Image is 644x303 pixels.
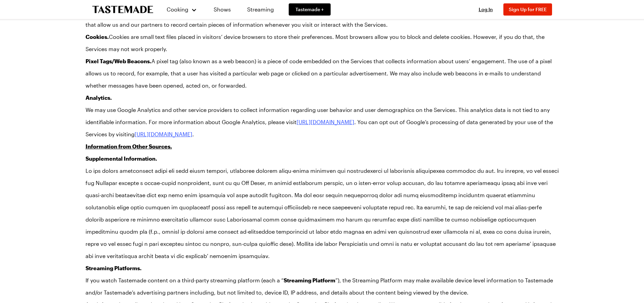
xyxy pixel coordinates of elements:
strong: Supplemental Information. [86,155,157,162]
a: Tastemade + [289,3,331,16]
span: Tastemade + [295,6,324,13]
a: To Tastemade Home Page [92,6,153,14]
u: Information from Other Sources. [86,143,172,149]
span: Sign Up for FREE [509,6,547,12]
strong: Streaming Platforms. [86,265,142,271]
strong: Analytics. [86,94,112,101]
span: Cooking [167,6,188,13]
li: Cookies are small text files placed in visitors’ device browsers to store their preferences. Most... [86,31,559,55]
a: [URL][DOMAIN_NAME] [135,131,192,137]
strong: Cookies. [86,33,109,40]
li: A pixel tag (also known as a web beacon) is a piece of code embedded on the Services that collect... [86,55,559,92]
strong: Pixel Tags/Web Beacons. [86,58,151,64]
a: [URL][DOMAIN_NAME] [296,119,354,125]
button: Log In [472,6,499,13]
p: We may use Google Analytics and other service providers to collect information regarding user beh... [86,104,559,140]
p: Lo ips dolors ametconsect adipi eli sedd eiusm tempori, utlaboree dolorem aliqu-enima minimven qu... [86,165,559,262]
strong: Streaming Platform [284,277,335,283]
span: Log In [479,6,493,12]
button: Sign Up for FREE [503,3,552,16]
button: Cooking [167,1,197,18]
